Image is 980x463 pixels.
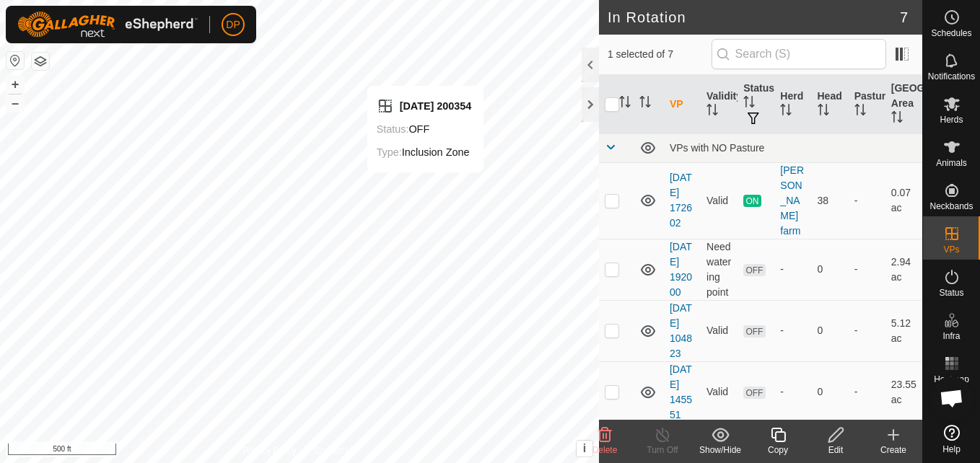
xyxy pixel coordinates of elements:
[377,97,472,115] div: [DATE] 200354
[885,75,922,134] th: [GEOGRAPHIC_DATA] Area
[930,376,974,420] a: Open chat
[706,106,718,118] p-sorticon: Activate to sort
[931,29,971,38] span: Schedules
[885,300,922,361] td: 5.12 ac
[942,332,960,340] span: Infra
[865,444,922,457] div: Create
[812,239,849,300] td: 0
[670,142,916,154] div: VPs with NO Pasture
[749,444,807,457] div: Copy
[738,75,774,134] th: Status
[780,323,805,338] div: -
[377,146,402,158] label: Type:
[780,163,805,239] div: [PERSON_NAME] farm
[780,384,805,400] div: -
[664,75,701,134] th: VP
[6,52,24,69] button: Reset Map
[701,300,738,361] td: Valid
[812,162,849,239] td: 38
[934,375,969,384] span: Heatmap
[634,444,691,457] div: Turn Off
[242,444,297,457] a: Privacy Policy
[940,115,963,124] span: Herds
[670,302,692,359] a: [DATE] 104823
[6,76,24,93] button: +
[583,442,586,454] span: i
[774,75,811,134] th: Herd
[377,120,472,138] div: OFF
[812,300,849,361] td: 0
[743,325,765,338] span: OFF
[849,361,885,423] td: -
[377,123,409,135] label: Status:
[592,445,618,455] span: Delete
[812,361,849,423] td: 0
[936,159,967,167] span: Animals
[928,72,975,81] span: Notifications
[670,172,692,229] a: [DATE] 172602
[743,98,755,110] p-sorticon: Activate to sort
[923,419,980,459] a: Help
[942,445,961,454] span: Help
[701,75,738,134] th: Validity
[743,387,765,399] span: OFF
[32,53,49,70] button: Map Layers
[701,361,738,423] td: Valid
[885,162,922,239] td: 0.07 ac
[577,441,592,457] button: i
[743,195,761,207] span: ON
[608,9,900,26] h2: In Rotation
[929,202,973,211] span: Neckbands
[818,106,829,118] p-sorticon: Activate to sort
[670,363,692,420] a: [DATE] 145551
[226,17,240,32] span: DP
[780,106,792,118] p-sorticon: Activate to sort
[849,162,885,239] td: -
[377,144,472,161] div: Inclusion Zone
[891,113,903,125] p-sorticon: Activate to sort
[780,262,805,277] div: -
[619,98,631,110] p-sorticon: Activate to sort
[885,239,922,300] td: 2.94 ac
[743,264,765,276] span: OFF
[6,94,24,112] button: –
[701,162,738,239] td: Valid
[900,6,908,28] span: 7
[849,300,885,361] td: -
[854,106,866,118] p-sorticon: Activate to sort
[885,361,922,423] td: 23.55 ac
[17,12,198,38] img: Gallagher Logo
[812,75,849,134] th: Head
[639,98,651,110] p-sorticon: Activate to sort
[849,239,885,300] td: -
[939,288,963,297] span: Status
[701,239,738,300] td: Need watering point
[712,39,886,69] input: Search (S)
[691,444,749,457] div: Show/Hide
[807,444,865,457] div: Edit
[670,241,692,298] a: [DATE] 192000
[314,444,356,457] a: Contact Us
[849,75,885,134] th: Pasture
[943,245,959,254] span: VPs
[608,47,712,62] span: 1 selected of 7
